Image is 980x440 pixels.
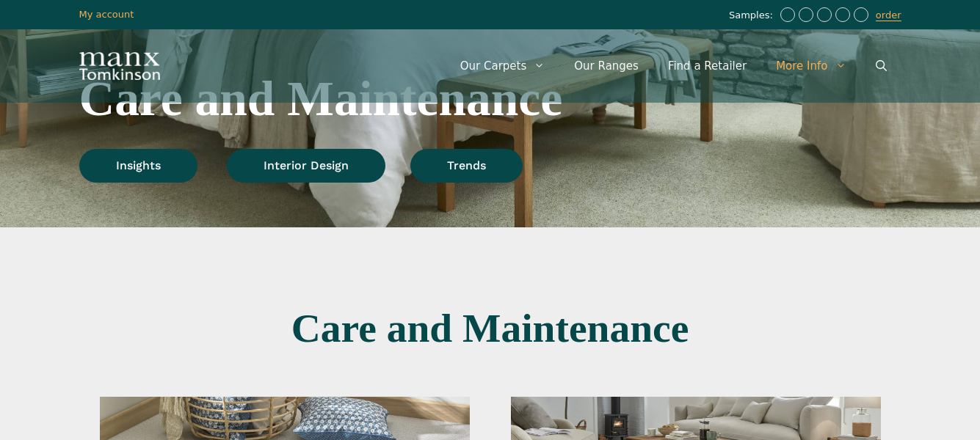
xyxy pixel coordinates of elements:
nav: Primary [446,44,901,88]
span: Samples: [729,10,777,22]
a: Trends [410,149,523,183]
a: Our Ranges [559,44,653,88]
h1: Care and Maintenance [79,308,901,349]
span: Trends [447,160,486,172]
a: order [876,10,901,21]
span: Interior Design [264,160,349,172]
a: Open Search Bar [861,44,901,88]
a: Interior Design [227,149,385,183]
a: My account [79,9,134,20]
span: Insights [116,160,161,172]
a: Insights [79,149,197,183]
a: Our Carpets [446,44,560,88]
a: More Info [761,44,860,88]
h2: Care and Maintenance [79,74,656,124]
a: Find a Retailer [653,44,761,88]
img: Manx Tomkinson [79,52,160,80]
